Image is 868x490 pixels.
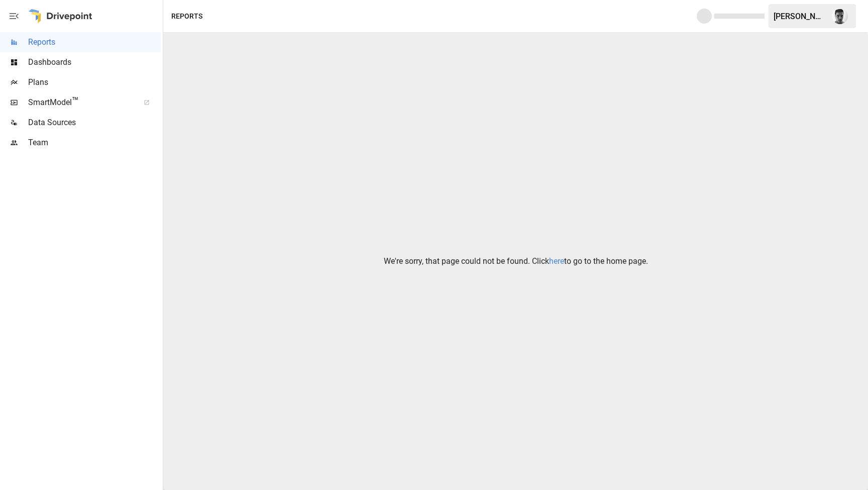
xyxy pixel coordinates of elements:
span: Team [28,137,161,149]
span: Data Sources [28,117,161,129]
span: Reports [28,36,161,48]
a: here [549,256,564,266]
span: Dashboards [28,56,161,68]
div: [PERSON_NAME] [774,12,826,21]
img: Lucas Nofal [832,8,848,24]
span: ™ [72,95,79,108]
span: SmartModel [28,96,133,109]
span: Plans [28,76,161,88]
p: We're sorry, that page could not be found. Click to go to the home page. [384,255,648,267]
button: Lucas Nofal [826,2,854,30]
